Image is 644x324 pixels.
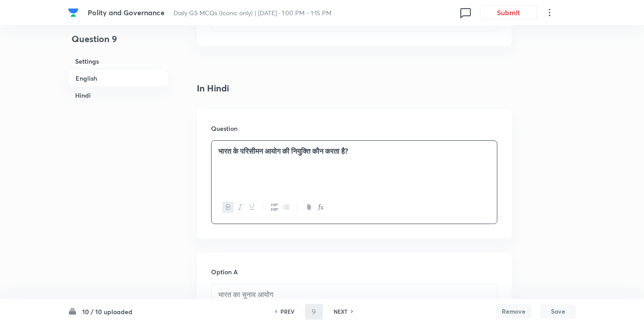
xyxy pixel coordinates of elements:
img: Company Logo [68,7,79,18]
button: Remove [496,304,531,319]
h4: In Hindi [197,82,512,95]
h6: Hindi [68,87,168,104]
span: Daily GS MCQs (Iconic only) | [DATE] · 1:00 PM - 1:15 PM [174,9,331,17]
strong: भारत के परिसीमन आयोग की नियुक्ति कौन करता है? [218,146,348,156]
p: भारत का चुनाव आयोग [218,289,490,300]
h6: 10 / 10 uploaded [82,307,132,316]
h6: Settings [68,53,168,69]
h6: Option A [211,267,497,276]
h4: Question 9 [68,32,168,53]
span: Polity and Governance [88,8,165,17]
button: Save [540,304,576,319]
h6: PREV [280,307,294,315]
button: Submit [480,5,537,20]
a: Company Logo [68,7,80,18]
h6: Question [211,124,497,133]
h6: English [68,69,168,87]
h6: NEXT [334,307,347,315]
